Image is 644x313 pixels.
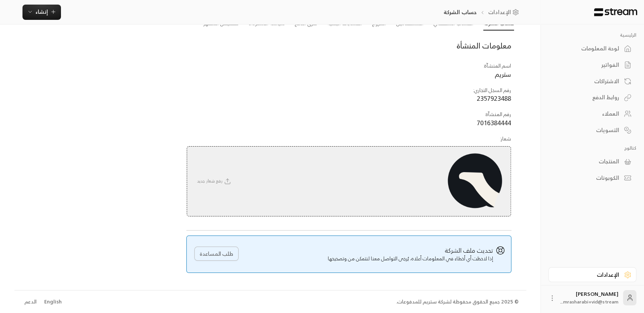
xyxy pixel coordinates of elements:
[558,158,619,165] div: المنتجات
[186,107,511,131] td: رقم المنشآة :
[194,247,239,261] button: طلب المساعدة
[558,77,619,85] div: الاشتراكات
[548,41,636,56] a: لوحة المعلومات
[548,154,636,169] a: المنتجات
[44,298,62,306] div: English
[561,290,618,305] div: [PERSON_NAME]
[22,295,39,309] a: الدعم
[445,153,505,210] img: company logo
[558,110,619,118] div: العملاء
[444,8,477,16] p: حساب الشركة
[548,90,636,105] a: روابط الدفع
[548,171,636,186] a: الكوبونات
[477,93,511,104] span: 2357923488
[558,174,619,182] div: الكوبونات
[561,298,618,306] span: mrasharabi+vid@stream...
[495,69,511,80] span: ستريم
[593,8,638,16] img: Logo
[558,45,619,52] div: لوحة المعلومات
[477,117,511,128] span: 7016384444
[548,145,636,151] p: كتالوج
[488,8,522,16] a: الإعدادات
[558,271,619,279] div: الإعدادات
[35,7,48,16] span: إنشاء
[22,5,61,20] button: إنشاء
[396,298,519,306] div: © 2025 جميع الحقوق محفوظة لشركة ستريم للمدفوعات.
[328,246,493,263] span: إذا لاحظت أي أخطاء في المعلومات أعلاه، يُرجى التواصل معنا لنتمكن من وتصحيحها
[186,59,511,83] td: اسم المنشآة :
[548,74,636,89] a: الاشتراكات
[444,8,522,16] nav: breadcrumb
[548,32,636,38] p: الرئيسية
[186,83,511,107] td: رقم السجل التجاري :
[457,39,511,52] span: معلومات المنشأة
[194,177,236,185] span: رفع شعار جديد
[548,58,636,73] a: الفواتير
[548,123,636,137] a: التسويات
[548,106,636,121] a: العملاء
[548,267,636,282] a: الإعدادات
[558,126,619,134] div: التسويات
[558,94,619,101] div: روابط الدفع
[445,245,493,256] span: تحديث ملف الشركة
[558,61,619,69] div: الفواتير
[186,131,511,225] td: شعار :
